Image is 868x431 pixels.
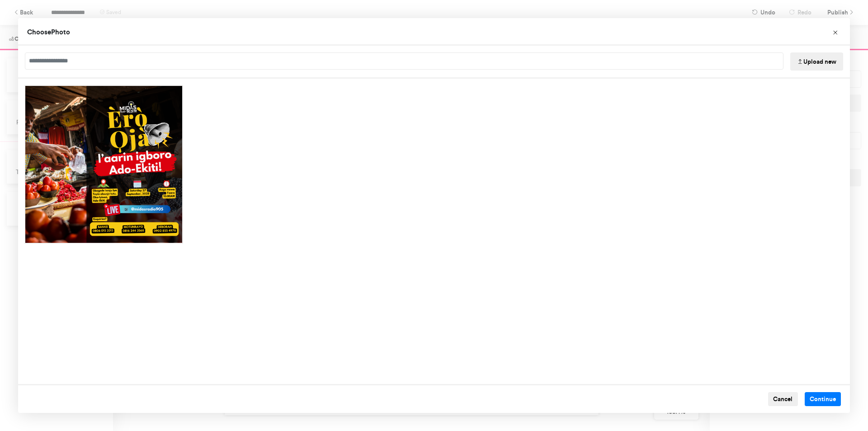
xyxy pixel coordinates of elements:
[823,386,857,420] iframe: Drift Widget Chat Controller
[768,392,798,407] button: Cancel
[790,52,843,71] button: Upload new
[805,392,841,407] button: Continue
[27,28,70,36] span: Choose Photo
[18,18,850,413] div: Choose Image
